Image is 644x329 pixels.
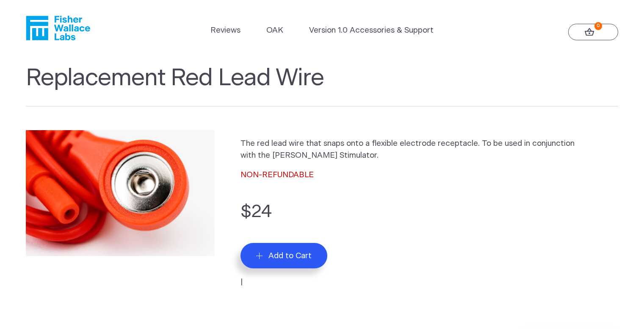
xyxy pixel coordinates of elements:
[210,25,240,36] a: Reviews
[26,64,618,106] h1: Replacement Red Lead Wire
[240,138,586,162] p: The red lead wire that snaps onto a flexible electrode receptacle. To be used in conjunction with...
[240,199,618,288] form: |
[268,251,312,261] span: Add to Cart
[240,171,314,179] span: NON-REFUNDABLE
[309,25,434,36] a: Version 1.0 Accessories & Support
[26,130,215,256] img: Replacement Red Lead Wire
[26,16,90,40] a: Fisher Wallace
[240,243,327,268] button: Add to Cart
[266,25,283,36] a: OAK
[568,24,618,41] a: 0
[240,199,618,226] p: $24
[594,22,603,30] strong: 0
